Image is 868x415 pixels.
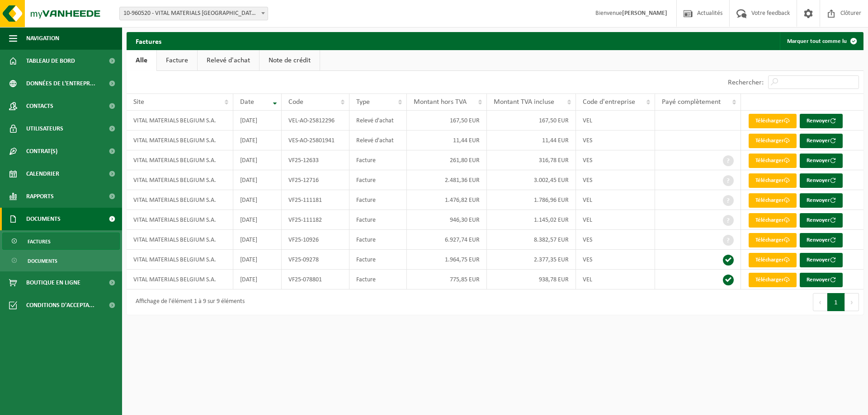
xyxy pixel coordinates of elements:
td: VES [576,250,655,270]
a: Télécharger [749,134,797,148]
td: VES [576,131,655,150]
td: 1.786,96 EUR [487,190,576,210]
td: [DATE] [233,150,282,170]
td: 938,78 EUR [487,270,576,289]
span: Données de l'entrepr... [26,72,95,95]
a: Télécharger [749,253,797,267]
td: 11,44 EUR [487,131,576,150]
td: 3.002,45 EUR [487,170,576,190]
button: Renvoyer [800,134,843,148]
a: Télécharger [749,193,797,208]
td: [DATE] [233,270,282,289]
span: Type [356,98,370,106]
span: Utilisateurs [26,117,63,140]
td: VES [576,150,655,170]
td: VITAL MATERIALS BELGIUM S.A. [127,131,233,150]
span: Rapports [26,185,54,208]
td: Relevé d'achat [349,131,407,150]
span: Factures [28,233,51,250]
button: Renvoyer [800,253,843,267]
td: VF25-10926 [282,230,349,250]
td: VES [576,230,655,250]
td: Facture [349,150,407,170]
td: 261,80 EUR [407,150,487,170]
button: Renvoyer [800,213,843,228]
span: 10-960520 - VITAL MATERIALS BELGIUM S.A. - TILLY [120,7,268,20]
button: Renvoyer [800,173,843,188]
td: VITAL MATERIALS BELGIUM S.A. [127,230,233,250]
td: 167,50 EUR [487,111,576,131]
button: Renvoyer [800,273,843,287]
a: Alle [127,50,156,71]
td: 946,30 EUR [407,210,487,230]
td: 1.964,75 EUR [407,250,487,270]
a: Relevé d'achat [198,50,259,71]
td: VF25-111181 [282,190,349,210]
td: VF25-12633 [282,150,349,170]
button: Renvoyer [800,193,843,208]
td: 1.476,82 EUR [407,190,487,210]
span: Boutique en ligne [26,271,80,294]
span: Montant TVA incluse [494,98,554,106]
span: Calendrier [26,163,59,185]
a: Documents [2,252,120,269]
span: Site [133,98,144,106]
td: [DATE] [233,210,282,230]
span: Montant hors TVA [414,98,467,106]
td: Relevé d'achat [349,111,407,131]
span: Navigation [26,27,59,50]
td: 6.927,74 EUR [407,230,487,250]
a: Télécharger [749,233,797,247]
span: Tableau de bord [26,50,75,72]
td: 2.481,36 EUR [407,170,487,190]
td: 167,50 EUR [407,111,487,131]
a: Télécharger [749,273,797,287]
td: VES-AO-25801941 [282,131,349,150]
a: Télécharger [749,154,797,168]
td: VEL [576,210,655,230]
span: 10-960520 - VITAL MATERIALS BELGIUM S.A. - TILLY [119,7,268,20]
td: Facture [349,190,407,210]
a: Télécharger [749,213,797,228]
span: Contacts [26,95,53,117]
td: VITAL MATERIALS BELGIUM S.A. [127,170,233,190]
td: VF25-12716 [282,170,349,190]
td: VITAL MATERIALS BELGIUM S.A. [127,250,233,270]
td: [DATE] [233,170,282,190]
td: VES [576,170,655,190]
td: VEL [576,190,655,210]
td: VF25-078801 [282,270,349,289]
div: Affichage de l'élément 1 à 9 sur 9 éléments [131,294,245,310]
td: [DATE] [233,131,282,150]
td: VEL [576,270,655,289]
td: Facture [349,230,407,250]
a: Télécharger [749,114,797,128]
button: Next [845,293,859,311]
a: Note de crédit [259,50,320,71]
td: VITAL MATERIALS BELGIUM S.A. [127,111,233,131]
span: Code [288,98,303,106]
td: Facture [349,250,407,270]
a: Télécharger [749,173,797,188]
td: VEL [576,111,655,131]
td: [DATE] [233,250,282,270]
td: VITAL MATERIALS BELGIUM S.A. [127,270,233,289]
a: Factures [2,233,120,250]
button: Renvoyer [800,233,843,247]
button: Renvoyer [800,154,843,168]
td: VF25-09278 [282,250,349,270]
td: VITAL MATERIALS BELGIUM S.A. [127,190,233,210]
button: Marquer tout comme lu [780,32,863,50]
button: 1 [827,293,845,311]
span: Documents [28,252,57,270]
span: Contrat(s) [26,140,57,163]
span: Date [240,98,254,106]
span: Documents [26,208,61,230]
label: Rechercher: [728,79,764,86]
td: VITAL MATERIALS BELGIUM S.A. [127,150,233,170]
td: VEL-AO-25812296 [282,111,349,131]
button: Renvoyer [800,114,843,128]
td: 1.145,02 EUR [487,210,576,230]
td: 775,85 EUR [407,270,487,289]
strong: [PERSON_NAME] [622,10,667,17]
